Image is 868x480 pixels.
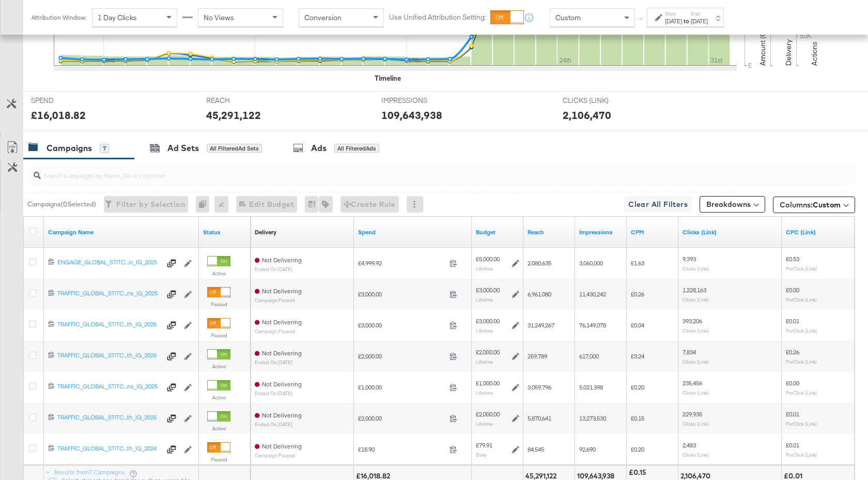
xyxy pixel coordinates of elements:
sub: Daily [476,452,487,458]
span: REACH [206,96,284,106]
label: End: [691,10,708,17]
span: 31,249,267 [528,321,554,329]
a: The number of people your ad was served to. [528,228,571,236]
span: 617,000 [579,352,599,360]
span: £0.20 [631,383,644,391]
span: £3,000.00 [358,321,445,329]
div: [DATE] [691,17,708,25]
sub: ended on [DATE] [255,422,302,427]
span: 1 Day Clicks [98,13,137,22]
div: £16,018.82 [31,108,86,123]
sub: Per Click (Link) [786,389,817,396]
sub: Per Click (Link) [786,265,817,272]
sub: ended on [DATE] [255,391,302,396]
span: Conversion [304,13,342,22]
span: £0.01 [786,441,799,449]
span: Not Delivering [262,349,302,357]
sub: Lifetime [476,389,493,396]
sub: Per Click (Link) [786,452,817,458]
div: 7 [100,144,109,153]
sub: Per Click (Link) [786,421,817,427]
sub: ended on [DATE] [255,266,302,272]
span: 3,059,796 [528,383,551,391]
span: £0.00 [786,379,799,387]
span: £18.90 [358,445,445,453]
span: Columns: [780,200,841,210]
span: Not Delivering [262,318,302,326]
button: Columns:Custom [773,197,855,213]
label: Active [207,425,230,432]
div: £5,000.00 [476,255,500,263]
span: Not Delivering [262,380,302,388]
sub: Lifetime [476,421,493,427]
div: Delivery [255,228,276,236]
label: Active [207,270,230,277]
button: Clear All Filters [624,196,692,213]
div: £2,000.00 [476,410,500,418]
span: 235,456 [683,379,702,387]
div: Ad Sets [167,142,199,154]
a: TRAFFIC_GLOBAL_STITC...ns_IG_2025 [57,289,161,299]
span: Not Delivering [262,287,302,295]
div: TRAFFIC_GLOBAL_STITC...ns_IG_2025 [57,382,161,391]
div: Campaigns [47,142,92,154]
span: Not Delivering [262,411,302,419]
a: Reflects the ability of your Ad Campaign to achieve delivery based on ad states, schedule and bud... [255,228,276,236]
a: The maximum amount you're willing to spend on your ads, on average each day or over the lifetime ... [476,228,519,236]
sub: Campaign Paused [255,328,302,334]
span: Not Delivering [262,256,302,264]
span: £2,000.00 [358,414,445,422]
span: Custom [813,200,841,209]
span: 7,834 [683,348,696,356]
sub: Per Click (Link) [786,358,817,365]
div: All Filtered Ads [334,144,379,153]
sub: Clicks (Link) [683,296,709,303]
a: TRAFFIC_GLOBAL_STITC...th_IG_2025 [57,320,161,331]
label: Paused [207,332,230,339]
div: £79.91 [476,441,492,449]
div: Campaigns ( 0 Selected) [27,200,96,209]
span: £2,000.00 [358,352,445,360]
span: SPEND [31,96,109,106]
input: Search Campaigns by Name, ID or Objective [41,161,780,181]
div: TRAFFIC_GLOBAL_STITC...th_IG_2025 [57,351,161,359]
a: The total amount spent to date. [358,228,468,236]
div: 45,291,122 [206,108,261,123]
span: £0.53 [786,255,799,263]
div: £3,000.00 [476,286,500,294]
span: £0.00 [786,286,799,294]
a: The average cost you've paid to have 1,000 impressions of your ad. [631,228,674,236]
span: 5,021,398 [579,383,603,391]
a: Shows the current state of your Ad Campaign. [203,228,246,236]
div: £1,000.00 [476,379,500,387]
span: 11,430,242 [579,290,606,298]
span: £0.26 [786,348,799,356]
div: Attribution Window: [31,14,87,21]
sub: Clicks (Link) [683,265,709,272]
span: £0.15 [631,414,644,422]
span: £0.04 [631,321,644,329]
span: £3.24 [631,352,644,360]
sub: Clicks (Link) [683,452,709,458]
sub: Clicks (Link) [683,358,709,365]
span: No Views [204,13,234,22]
span: Clear All Filters [628,198,688,211]
label: Start: [665,10,682,17]
button: Breakdowns [700,196,765,213]
a: TRAFFIC_GLOBAL_STITC...ns_IG_2025 [57,382,161,393]
div: TRAFFIC_GLOBAL_STITC...ns_IG_2025 [57,289,161,297]
div: £3,000.00 [476,317,500,325]
a: TRAFFIC_GLOBAL_STITC...th_IG_2025 [57,351,161,362]
span: £0.01 [786,410,799,418]
span: £0.26 [631,290,644,298]
div: TRAFFIC_GLOBAL_STITC...th_IG_2025 [57,320,161,328]
label: Active [207,363,230,370]
text: Delivery [784,39,793,66]
span: 84,545 [528,445,544,453]
span: 3,060,000 [579,259,603,267]
span: £0.20 [631,445,644,453]
span: 393,206 [683,317,702,325]
sub: Lifetime [476,296,493,303]
span: Not Delivering [262,442,302,450]
span: £1.63 [631,259,644,267]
